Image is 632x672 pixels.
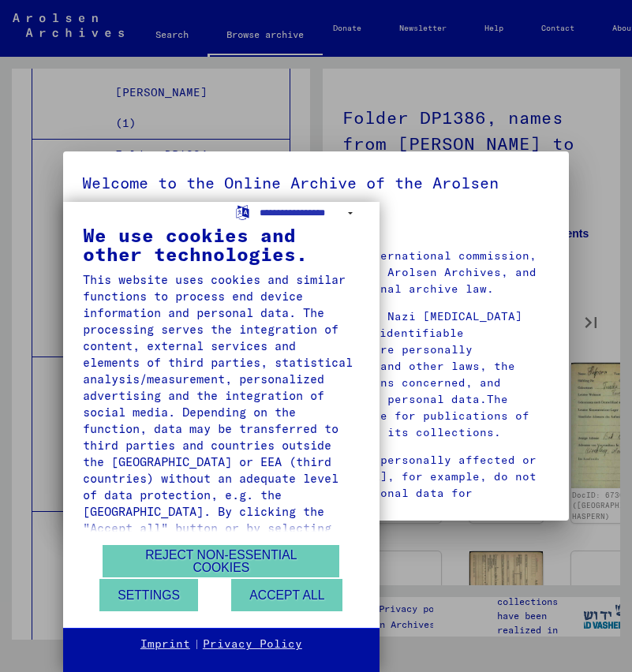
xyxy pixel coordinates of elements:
a: Imprint [140,637,190,652]
button: Reject non-essential cookies [103,545,339,577]
div: This website uses cookies and similar functions to process end device information and personal da... [83,271,360,636]
a: Privacy Policy [203,637,302,652]
button: Accept all [231,579,342,611]
div: We use cookies and other technologies. [83,226,360,263]
button: Settings [99,579,198,611]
